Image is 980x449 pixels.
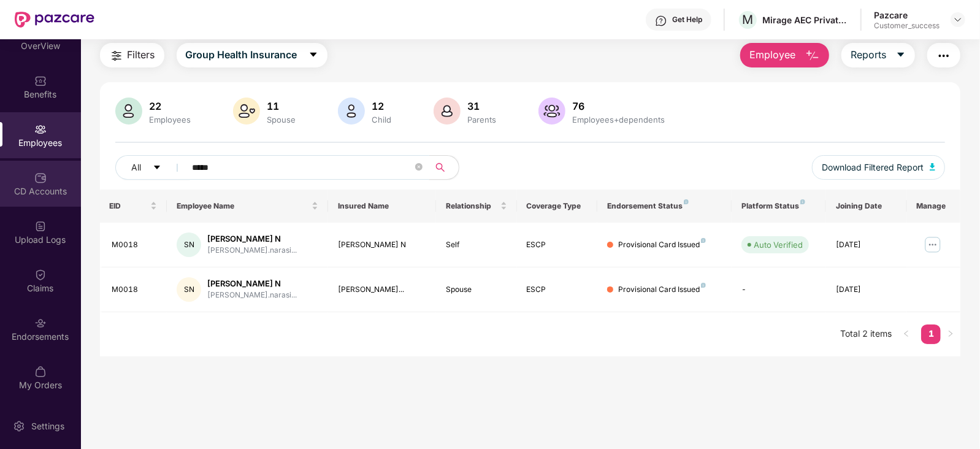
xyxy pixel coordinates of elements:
button: Employee [740,43,829,67]
div: Spouse [446,284,507,296]
img: svg+xml;base64,PHN2ZyB4bWxucz0iaHR0cDovL3d3dy53My5vcmcvMjAwMC9zdmciIHhtbG5zOnhsaW5rPSJodHRwOi8vd3... [434,98,461,125]
div: 31 [465,100,499,112]
div: SN [177,232,201,257]
img: svg+xml;base64,PHN2ZyBpZD0iRW1wbG95ZWVzIiB4bWxucz0iaHR0cDovL3d3dy53My5vcmcvMjAwMC9zdmciIHdpZHRoPS... [34,123,47,136]
img: svg+xml;base64,PHN2ZyB4bWxucz0iaHR0cDovL3d3dy53My5vcmcvMjAwMC9zdmciIHhtbG5zOnhsaW5rPSJodHRwOi8vd3... [805,48,820,63]
img: svg+xml;base64,PHN2ZyB4bWxucz0iaHR0cDovL3d3dy53My5vcmcvMjAwMC9zdmciIHhtbG5zOnhsaW5rPSJodHRwOi8vd3... [233,98,260,125]
span: search [429,163,453,172]
img: svg+xml;base64,PHN2ZyBpZD0iRHJvcGRvd24tMzJ4MzIiIHhtbG5zPSJodHRwOi8vd3d3LnczLm9yZy8yMDAwL3N2ZyIgd2... [953,15,963,25]
div: Self [446,239,507,251]
div: Pazcare [874,9,940,21]
th: EID [100,190,167,223]
img: New Pazcare Logo [15,12,94,28]
button: search [429,155,459,180]
img: svg+xml;base64,PHN2ZyBpZD0iQ2xhaW0iIHhtbG5zPSJodHRwOi8vd3d3LnczLm9yZy8yMDAwL3N2ZyIgd2lkdGg9IjIwIi... [34,269,47,281]
button: Filters [100,43,164,67]
li: 1 [921,324,941,344]
th: Insured Name [328,190,435,223]
li: Next Page [941,324,960,344]
div: 11 [265,100,299,112]
img: svg+xml;base64,PHN2ZyB4bWxucz0iaHR0cDovL3d3dy53My5vcmcvMjAwMC9zdmciIHhtbG5zOnhsaW5rPSJodHRwOi8vd3... [338,98,365,125]
div: Platform Status [741,201,816,211]
div: Mirage AEC Private Limited [762,14,848,26]
img: svg+xml;base64,PHN2ZyBpZD0iVXBsb2FkX0xvZ3MiIGRhdGEtbmFtZT0iVXBsb2FkIExvZ3MiIHhtbG5zPSJodHRwOi8vd3... [34,220,47,232]
img: svg+xml;base64,PHN2ZyBpZD0iSGVscC0zMngzMiIgeG1sbnM9Imh0dHA6Ly93d3cudzMub3JnLzIwMDAvc3ZnIiB3aWR0aD... [655,15,667,27]
div: Child [370,115,394,125]
button: Reportscaret-down [841,43,915,67]
div: 22 [147,100,194,112]
span: Filters [128,47,155,63]
div: [PERSON_NAME].narasi... [207,290,297,301]
div: 12 [370,100,394,112]
button: Download Filtered Report [812,155,946,180]
div: Employees+dependents [570,115,668,125]
div: Provisional Card Issued [618,284,706,296]
div: [PERSON_NAME] N [338,239,426,251]
span: Reports [851,47,886,63]
span: left [903,330,910,337]
span: Relationship [446,201,498,211]
span: close-circle [415,163,423,171]
div: [DATE] [836,284,897,296]
img: svg+xml;base64,PHN2ZyB4bWxucz0iaHR0cDovL3d3dy53My5vcmcvMjAwMC9zdmciIHdpZHRoPSIyNCIgaGVpZ2h0PSIyNC... [936,48,951,63]
div: [PERSON_NAME] N [207,278,297,290]
img: svg+xml;base64,PHN2ZyBpZD0iRW5kb3JzZW1lbnRzIiB4bWxucz0iaHR0cDovL3d3dy53My5vcmcvMjAwMC9zdmciIHdpZH... [34,317,47,329]
div: 76 [570,100,668,112]
img: svg+xml;base64,PHN2ZyB4bWxucz0iaHR0cDovL3d3dy53My5vcmcvMjAwMC9zdmciIHdpZHRoPSI4IiBoZWlnaHQ9IjgiIH... [684,199,689,204]
img: svg+xml;base64,PHN2ZyB4bWxucz0iaHR0cDovL3d3dy53My5vcmcvMjAwMC9zdmciIHdpZHRoPSI4IiBoZWlnaHQ9IjgiIH... [701,238,706,243]
img: svg+xml;base64,PHN2ZyB4bWxucz0iaHR0cDovL3d3dy53My5vcmcvMjAwMC9zdmciIHhtbG5zOnhsaW5rPSJodHRwOi8vd3... [930,163,936,171]
span: caret-down [308,50,318,61]
th: Manage [907,190,961,223]
div: Provisional Card Issued [618,239,706,251]
div: Parents [465,115,499,125]
span: M [743,12,754,27]
div: M0018 [112,284,158,296]
div: ESCP [527,284,588,296]
div: [PERSON_NAME].narasi... [207,245,297,256]
div: [PERSON_NAME]... [338,284,426,296]
span: Employee [749,47,795,63]
div: Endorsement Status [607,201,722,211]
img: svg+xml;base64,PHN2ZyBpZD0iQmVuZWZpdHMiIHhtbG5zPSJodHRwOi8vd3d3LnczLm9yZy8yMDAwL3N2ZyIgd2lkdGg9Ij... [34,75,47,87]
td: - [732,267,826,312]
div: Get Help [672,15,702,25]
div: [PERSON_NAME] N [207,233,297,245]
span: Group Health Insurance [186,47,297,63]
th: Relationship [436,190,517,223]
button: Group Health Insurancecaret-down [177,43,327,67]
img: svg+xml;base64,PHN2ZyB4bWxucz0iaHR0cDovL3d3dy53My5vcmcvMjAwMC9zdmciIHdpZHRoPSIyNCIgaGVpZ2h0PSIyNC... [109,48,124,63]
img: svg+xml;base64,PHN2ZyB4bWxucz0iaHR0cDovL3d3dy53My5vcmcvMjAwMC9zdmciIHhtbG5zOnhsaW5rPSJodHRwOi8vd3... [115,98,142,125]
img: svg+xml;base64,PHN2ZyBpZD0iU2V0dGluZy0yMHgyMCIgeG1sbnM9Imh0dHA6Ly93d3cudzMub3JnLzIwMDAvc3ZnIiB3aW... [13,420,25,432]
a: 1 [921,324,941,343]
div: M0018 [112,239,158,251]
img: svg+xml;base64,PHN2ZyB4bWxucz0iaHR0cDovL3d3dy53My5vcmcvMjAwMC9zdmciIHhtbG5zOnhsaW5rPSJodHRwOi8vd3... [538,98,565,125]
div: ESCP [527,239,588,251]
span: All [132,161,142,174]
img: svg+xml;base64,PHN2ZyB4bWxucz0iaHR0cDovL3d3dy53My5vcmcvMjAwMC9zdmciIHdpZHRoPSI4IiBoZWlnaHQ9IjgiIH... [800,199,805,204]
img: svg+xml;base64,PHN2ZyBpZD0iQ0RfQWNjb3VudHMiIGRhdGEtbmFtZT0iQ0QgQWNjb3VudHMiIHhtbG5zPSJodHRwOi8vd3... [34,172,47,184]
div: SN [177,277,201,302]
span: close-circle [415,162,423,174]
button: right [941,324,960,344]
span: caret-down [896,50,906,61]
div: Customer_success [874,21,940,31]
img: svg+xml;base64,PHN2ZyBpZD0iTXlfT3JkZXJzIiBkYXRhLW5hbWU9Ik15IE9yZGVycyIgeG1sbnM9Imh0dHA6Ly93d3cudz... [34,366,47,378]
th: Coverage Type [517,190,598,223]
li: Total 2 items [840,324,892,344]
li: Previous Page [897,324,916,344]
button: Allcaret-down [115,155,190,180]
div: Spouse [265,115,299,125]
div: [DATE] [836,239,897,251]
div: Employees [147,115,194,125]
span: EID [110,201,148,211]
span: Download Filtered Report [822,161,924,174]
button: left [897,324,916,344]
span: caret-down [153,163,161,173]
div: Auto Verified [754,239,803,251]
span: Employee Name [177,201,309,211]
th: Joining Date [826,190,907,223]
img: svg+xml;base64,PHN2ZyB4bWxucz0iaHR0cDovL3d3dy53My5vcmcvMjAwMC9zdmciIHdpZHRoPSI4IiBoZWlnaHQ9IjgiIH... [701,283,706,288]
div: Settings [28,420,68,432]
img: manageButton [923,235,943,255]
span: right [947,330,954,337]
